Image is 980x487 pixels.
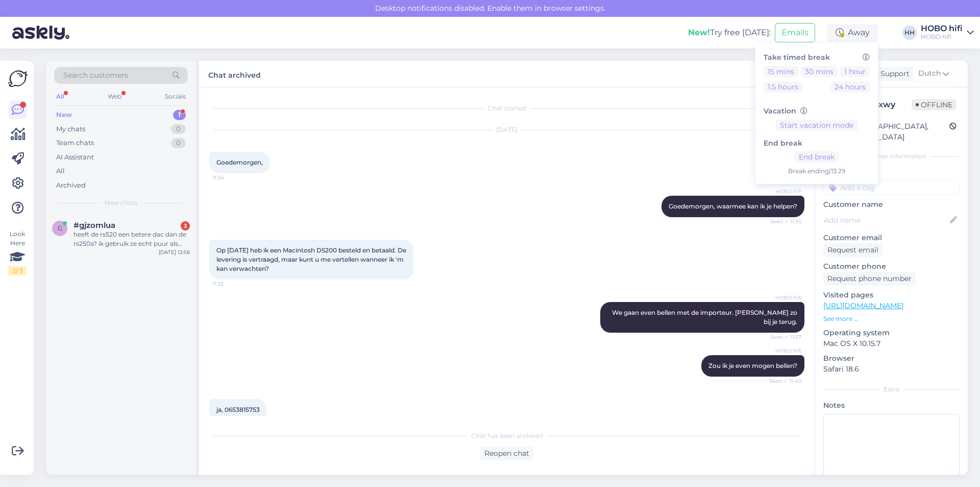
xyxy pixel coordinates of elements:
[708,362,797,369] span: Zou ik je even mogen bellen?
[764,66,798,77] button: 15 mins
[823,364,960,375] p: Safari 18.6
[795,151,839,163] button: End break
[106,90,124,103] div: Web
[181,221,190,230] div: 3
[159,248,190,256] div: [DATE] 12:56
[764,139,870,148] h6: End break
[823,199,960,210] p: Customer name
[876,68,910,79] div: Support
[823,338,960,349] p: Mac OS X 10.15.7
[171,124,186,134] div: 0
[823,301,903,310] a: [URL][DOMAIN_NAME]
[209,104,804,113] div: Chat started
[823,167,960,178] p: Customer tags
[763,294,801,302] span: HOBO hifi
[848,99,912,111] div: # 1msy5xwy
[212,174,251,181] span: 11:34
[56,138,94,148] div: Team chats
[764,81,802,92] button: 1.5 hours
[208,67,261,81] label: Chat archived
[216,246,408,272] span: Op [DATE] heb ik een Macintosh DS200 besteld en betaald. De levering is vertraagd, maar kunt u me...
[827,24,878,42] div: Away
[902,26,917,40] div: HH
[764,107,870,115] h6: Vacation
[763,218,801,225] span: Seen ✓ 11:35
[56,110,72,120] div: New
[763,377,801,385] span: Seen ✓ 11:40
[63,70,128,81] span: Search customers
[58,224,62,232] span: g
[209,125,804,134] div: [DATE]
[669,202,797,210] span: Goedemorgen, waarmee kan ik je helpen?
[688,27,771,39] div: Try free [DATE]:
[56,152,94,163] div: AI Assistant
[8,69,28,88] img: Askly Logo
[212,280,251,288] span: 11:35
[105,198,137,207] span: New chats
[764,167,870,176] div: Break ending | 13:29
[171,138,186,148] div: 0
[763,347,801,355] span: HOBO hifi
[216,158,263,166] span: Goedemorgen,
[826,121,949,143] div: The [GEOGRAPHIC_DATA], [GEOGRAPHIC_DATA]
[8,229,27,275] div: Look Here
[823,152,960,161] div: Customer information
[823,243,883,257] div: Request email
[763,333,801,341] span: Seen ✓ 11:37
[216,406,260,413] span: ja, 0653815753
[823,353,960,364] p: Browser
[918,68,941,79] span: Dutch
[56,180,86,191] div: Archived
[73,221,115,230] span: #gjzomlua
[921,25,974,41] a: HOBO hifiHOBO hifi
[912,99,957,110] span: Offline
[8,266,27,275] div: 2 / 3
[823,385,960,394] div: Extra
[823,261,960,272] p: Customer phone
[823,180,960,195] input: Add a tag
[921,33,963,41] div: HOBO hifi
[763,188,801,195] span: HOBO hifi
[801,66,838,77] button: 30 mins
[56,166,65,176] div: All
[612,309,799,326] span: We gaan even bellen met de importeur. [PERSON_NAME] zo bij je terug.
[921,25,963,33] div: HOBO hifi
[56,124,85,134] div: My chats
[775,23,815,42] button: Emails
[173,110,186,120] div: 1
[163,90,188,103] div: Socials
[823,400,960,411] p: Notes
[823,233,960,243] p: Customer email
[688,28,710,37] b: New!
[830,81,870,92] button: 24 hours
[823,290,960,300] p: Visited pages
[54,90,66,103] div: All
[480,447,533,460] div: Reopen chat
[823,314,960,323] p: See more ...
[823,272,916,286] div: Request phone number
[471,431,543,440] span: Chat has been archived
[823,328,960,338] p: Operating system
[824,215,948,226] input: Add name
[776,120,857,131] button: Start vacation mode
[73,230,190,248] div: heeft de rs520 een betere dac dan de rs250a? ik gebruik ze echt puur als dac/streamer
[840,66,870,77] button: 1 hour
[764,53,870,62] h6: Take timed break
